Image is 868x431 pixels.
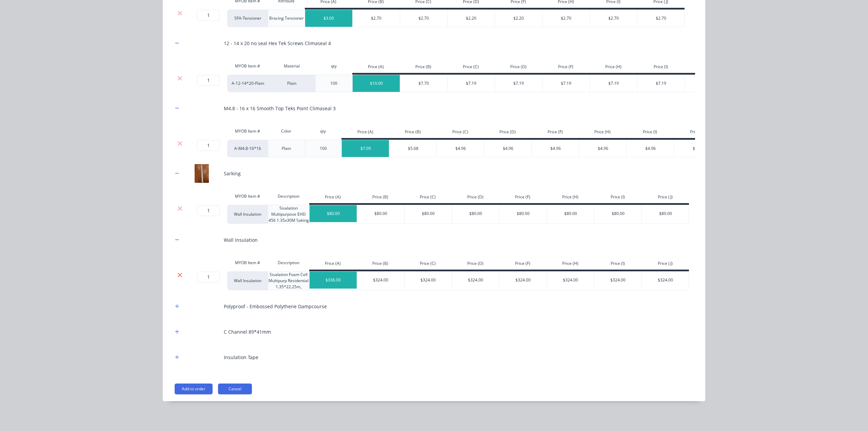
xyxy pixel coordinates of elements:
[224,105,336,112] div: M4.8 - 16 x 16 Smooth Top Teks Point Climaseal 3
[495,75,542,92] div: $7.19
[224,354,258,361] div: Insulation Tape
[499,205,547,222] div: $80.00
[448,75,495,92] div: $7.19
[357,191,404,205] div: Price (B)
[579,140,627,157] div: $4.96
[532,140,579,157] div: $4.96
[642,191,689,205] div: Price (J)
[400,10,448,27] div: $2.70
[315,75,352,92] div: 100
[531,126,579,140] div: Price (F)
[268,75,315,92] div: Plain
[436,126,484,140] div: Price (C)
[224,303,327,310] div: Polyproof - Embossed Polythene Dampcourse
[452,205,499,222] div: $80.00
[547,272,594,289] div: $324.00
[484,140,532,157] div: $4.96
[594,205,642,222] div: $80.00
[357,258,404,271] div: Price (B)
[594,272,642,289] div: $324.00
[224,40,331,47] div: 12 - 14 x 20 no seal Hex Tek Screws Climaseal 4
[405,272,452,289] div: $324.00
[268,205,309,224] div: Sisalation Multipurpose EHD 456 1.35x30M Saking
[400,75,448,92] div: $7.70
[341,126,389,140] div: Price (A)
[594,258,642,271] div: Price (I)
[309,258,357,271] div: Price (A)
[542,10,590,27] div: $2.70
[227,205,268,224] div: Wall Insulation
[353,75,400,92] div: $10.00
[674,126,721,140] div: Price (J)
[579,126,626,140] div: Price (H)
[224,236,258,243] div: Wall Insulation
[268,190,309,203] div: Description
[175,384,213,394] button: Add to order
[542,61,590,75] div: Price (F)
[309,191,357,205] div: Price (A)
[224,170,241,177] div: Sarking
[197,205,220,216] input: ?
[642,258,689,271] div: Price (J)
[227,59,268,73] div: MYOB Item #
[590,10,637,27] div: $2.70
[357,205,405,222] div: $80.00
[310,205,357,222] div: $80.00
[197,140,220,151] input: ?
[389,140,437,157] div: $5.68
[452,258,499,271] div: Price (D)
[447,61,495,75] div: Price (C)
[268,9,305,27] div: Bracing Tensioner
[352,61,400,75] div: Price (A)
[590,75,637,92] div: $7.19
[400,61,447,75] div: Price (B)
[542,75,590,92] div: $7.19
[224,328,271,335] div: C Channel 89*41mm
[685,75,732,92] div: $7.19
[227,124,268,138] div: MYOB Item #
[626,126,674,140] div: Price (I)
[315,59,352,73] div: qty
[590,61,637,75] div: Price (H)
[389,126,436,140] div: Price (B)
[547,258,594,271] div: Price (H)
[342,140,389,157] div: $7.09
[495,61,542,75] div: Price (D)
[227,190,268,203] div: MYOB Item #
[197,272,220,282] input: ?
[452,191,499,205] div: Price (D)
[499,258,547,271] div: Price (F)
[484,126,531,140] div: Price (D)
[448,10,495,27] div: $2.20
[227,140,268,157] div: A-M4.8-16*16
[637,61,685,75] div: Price (I)
[353,10,400,27] div: $2.70
[268,256,309,270] div: Description
[268,124,305,138] div: Color
[305,124,342,138] div: qty
[627,140,674,157] div: $4.96
[642,272,689,289] div: $324.00
[197,10,220,21] input: ?
[268,271,309,290] div: Sisalation Foam Cell Multipurp Residential 1.35*22.25m,
[404,191,452,205] div: Price (C)
[305,140,342,157] div: 100
[637,10,685,27] div: $2.70
[547,205,594,222] div: $80.00
[642,205,689,222] div: $80.00
[227,271,268,290] div: Wall Insulation
[437,140,484,157] div: $4.96
[227,9,268,27] div: SFA-Tensioner
[637,75,685,92] div: $7.19
[357,272,405,289] div: $324.00
[227,256,268,270] div: MYOB Item #
[305,10,353,27] div: $3.00
[499,191,547,205] div: Price (F)
[185,164,219,183] img: Sarking
[227,75,268,92] div: A-12-14*20-Plain
[594,191,642,205] div: Price (I)
[674,140,722,157] div: $4.96
[547,191,594,205] div: Price (H)
[197,75,220,86] input: ?
[268,140,305,157] div: Plain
